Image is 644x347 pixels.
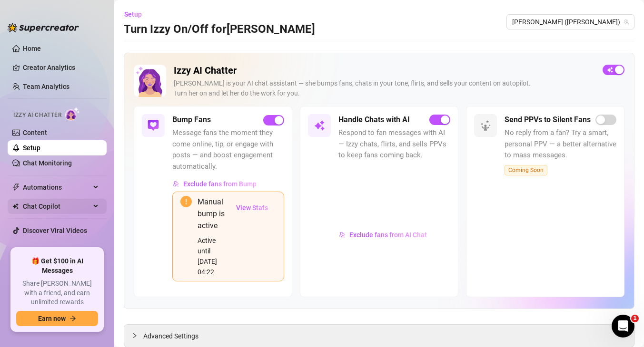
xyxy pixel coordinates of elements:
a: Discover Viral Videos [23,227,87,234]
span: Share [PERSON_NAME] with a friend, and earn unlimited rewards [16,279,98,307]
span: Exclude fans from Bump [183,180,257,188]
span: Chat Copilot [23,199,90,214]
img: Izzy AI Chatter [134,65,166,97]
h5: Bump Fans [172,114,211,125]
div: Active until [DATE] 04:22 [198,235,228,277]
img: svg%3e [148,120,159,131]
a: Chat Monitoring [23,159,72,167]
span: Exclude fans from AI Chat [349,231,427,239]
div: [PERSON_NAME] is your AI chat assistant — she bumps fans, chats in your tone, flirts, and sells y... [174,78,595,98]
button: View Stats [228,196,276,220]
span: team [624,19,629,25]
span: No reply from a fan? Try a smart, personal PPV — a better alternative to mass messages. [505,127,616,161]
span: Advanced Settings [143,331,198,341]
button: Exclude fans from Bump [172,176,257,192]
span: Izzy AI Chatter [13,111,61,120]
button: Earn nowarrow-right [16,311,98,326]
a: Content [23,129,47,136]
span: Respond to fan messages with AI — Izzy chats, flirts, and sells PPVs to keep fans coming back. [338,127,450,161]
h2: Izzy AI Chatter [174,65,595,77]
button: go back [6,4,24,22]
img: Chat Copilot [12,203,19,210]
span: View Stats [236,204,268,212]
button: Setup [124,7,149,22]
a: Team Analytics [23,83,69,90]
img: svg%3e [339,231,346,238]
img: logo-BBDzfeDw.svg [8,23,79,32]
span: Earn now [38,315,66,322]
span: 1 [631,315,639,322]
span: ashley (ashleybelle) [512,15,629,29]
span: 🎁 Get $100 in AI Messages [16,257,98,275]
span: Coming Soon [505,165,547,175]
h3: Turn Izzy On/Off for [PERSON_NAME] [124,22,315,37]
span: thunderbolt [12,183,20,191]
span: Automations [23,180,90,195]
span: exclamation-circle [180,196,192,207]
img: svg%3e [173,181,179,187]
button: Exclude fans from AI Chat [338,227,427,242]
span: Setup [124,10,142,18]
a: Home [23,45,41,52]
span: collapsed [132,333,138,338]
div: Close [167,4,184,21]
iframe: Intercom live chat [612,315,634,337]
h5: Handle Chats with AI [338,114,410,125]
h5: Send PPVs to Silent Fans [505,114,591,125]
img: AI Chatter [65,107,80,121]
a: Creator Analytics [23,60,99,75]
img: svg%3e [314,120,325,131]
div: Manual bump is active [198,196,228,231]
a: Setup [23,144,40,152]
img: svg%3e [480,120,491,131]
span: Message fans the moment they come online, tip, or engage with posts — and boost engagement automa... [172,127,284,172]
span: arrow-right [69,315,76,322]
div: collapsed [132,330,143,341]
